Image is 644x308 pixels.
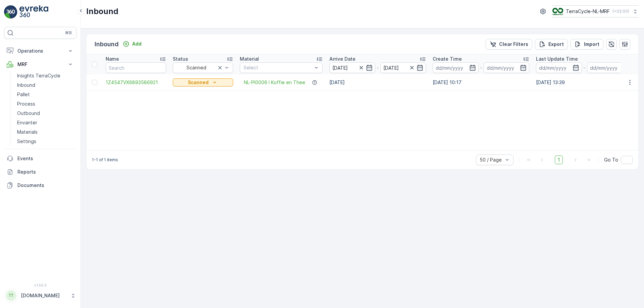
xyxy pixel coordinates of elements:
button: Export [535,39,568,50]
p: TerraCycle-NL-MRF [566,8,610,15]
p: Pallet [17,91,30,98]
p: - [480,64,482,72]
p: Import [584,41,599,48]
button: MRF [4,58,76,71]
p: Insights TerraCycle [17,72,60,79]
a: Events [4,152,76,165]
p: Create Time [433,56,462,62]
td: [DATE] [326,74,429,90]
p: Inbound [17,82,35,88]
button: Scanned [173,78,233,86]
input: Search [106,62,166,73]
p: Last Update Time [536,56,578,62]
td: [DATE] 10:17 [429,74,533,90]
td: [DATE] 13:39 [533,74,636,90]
img: logo_light-DOdMpM7g.png [19,5,48,19]
span: v 1.50.0 [4,283,76,287]
p: Materials [17,129,38,135]
p: Clear Filters [499,41,528,48]
input: dd/mm/yyyy [329,62,375,73]
p: Documents [17,182,74,189]
a: Envanter [14,118,76,127]
button: TerraCycle-NL-MRF(+02:00) [552,5,639,17]
p: [DOMAIN_NAME] [21,292,67,299]
a: Process [14,99,76,109]
p: Outbound [17,110,40,117]
button: TT[DOMAIN_NAME] [4,289,76,303]
img: TC_v739CUj.png [552,8,563,15]
p: Inbound [95,40,119,49]
p: Arrive Date [329,56,356,62]
div: Toggle Row Selected [92,80,97,85]
p: Reports [17,169,74,175]
p: Process [17,101,35,107]
button: Clear Filters [486,39,532,50]
p: ( +02:00 ) [612,9,629,14]
a: Insights TerraCycle [14,71,76,80]
span: 1 [555,156,563,164]
input: dd/mm/yyyy [484,62,530,73]
span: Go To [604,157,618,163]
p: Envanter [17,119,37,126]
p: Settings [17,138,36,145]
p: Export [548,41,564,48]
p: ⌘B [65,30,72,36]
input: dd/mm/yyyy [433,62,479,73]
p: - [583,64,586,72]
p: 1-1 of 1 items [92,157,118,163]
a: 1Z4547VX6893586921 [106,79,166,86]
p: Inbound [86,6,118,17]
p: Status [173,56,188,62]
button: Add [120,40,144,48]
p: Name [106,56,119,62]
a: NL-PI0006 I Koffie en Thee [244,79,305,86]
p: Scanned [188,79,209,86]
a: Inbound [14,80,76,90]
a: Outbound [14,109,76,118]
p: Operations [17,48,63,54]
input: dd/mm/yyyy [536,62,582,73]
img: logo [4,5,17,19]
a: Materials [14,127,76,137]
p: Select [244,64,312,71]
input: dd/mm/yyyy [380,62,426,73]
p: Material [240,56,259,62]
a: Pallet [14,90,76,99]
button: Operations [4,44,76,58]
p: Add [132,41,142,47]
div: TT [6,290,16,301]
p: Events [17,155,74,162]
a: Reports [4,165,76,179]
p: - [377,64,379,72]
input: dd/mm/yyyy [587,62,633,73]
p: MRF [17,61,63,68]
button: Import [571,39,603,50]
a: Documents [4,179,76,192]
a: Settings [14,137,76,146]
